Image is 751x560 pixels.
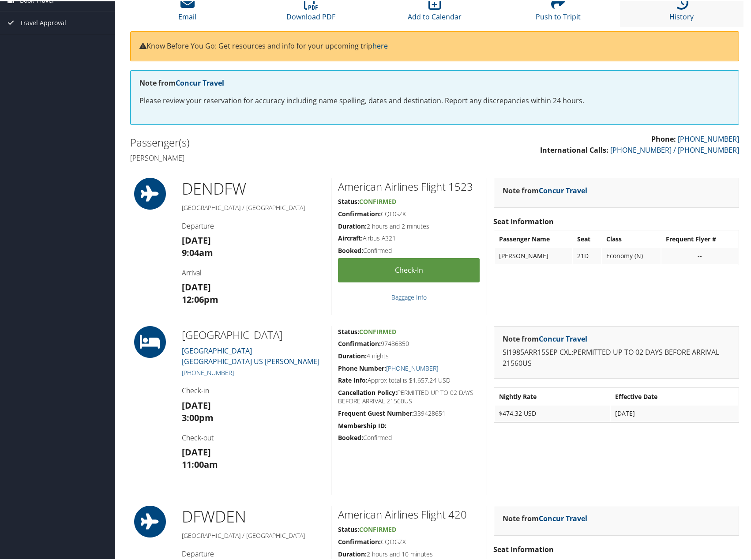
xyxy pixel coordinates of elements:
[338,387,480,404] h5: PERMITTED UP TO 02 DAYS BEFORE ARRIVAL 21560US
[338,196,359,204] strong: Status:
[139,77,224,86] strong: Note from
[610,144,739,154] a: [PHONE_NUMBER] / [PHONE_NUMBER]
[182,398,211,410] strong: [DATE]
[130,134,428,149] h2: Passenger(s)
[495,230,572,246] th: Passenger Name
[182,367,234,376] a: [PHONE_NUMBER]
[182,410,214,422] strong: 3:00pm
[359,524,396,532] span: Confirmed
[359,196,396,204] span: Confirmed
[182,548,324,557] h4: Departure
[651,133,676,143] strong: Phone:
[338,408,414,416] strong: Frequent Guest Number:
[338,208,480,217] h5: CQOGZX
[338,432,480,441] h5: Confirmed
[338,350,480,359] h5: 4 nights
[338,233,480,241] h5: Airbus A321
[611,387,738,403] th: Effective Date
[666,251,733,259] div: --
[338,338,480,347] h5: 97486850
[372,40,388,49] a: here
[495,404,610,420] td: $474.32 USD
[182,292,218,304] strong: 12:06pm
[338,536,480,545] h5: CQOGZX
[678,133,739,143] a: [PHONE_NUMBER]
[338,549,480,557] h5: 2 hours and 10 minutes
[338,221,367,229] strong: Duration:
[661,230,738,246] th: Frequent Flyer #
[182,202,324,211] h5: [GEOGRAPHIC_DATA] / [GEOGRAPHIC_DATA]
[338,506,480,521] h2: American Airlines Flight 420
[539,184,588,194] a: Concur Travel
[494,543,554,553] strong: Seat Information
[539,333,588,342] a: Concur Travel
[182,220,324,229] h4: Departure
[182,504,324,526] h1: DFW DEN
[495,387,610,403] th: Nightly Rate
[338,338,381,346] strong: Confirmation:
[139,94,730,105] p: Please review your reservation for accuracy including name spelling, dates and destination. Repor...
[338,375,368,383] strong: Rate Info:
[494,215,554,225] strong: Seat Information
[386,363,438,371] a: [PHONE_NUMBER]
[338,524,359,532] strong: Status:
[611,404,738,420] td: [DATE]
[182,280,211,292] strong: [DATE]
[182,245,213,257] strong: 9:04am
[338,350,367,359] strong: Duration:
[503,333,588,342] strong: Note from
[338,178,480,193] h2: American Airlines Flight 1523
[338,375,480,383] h5: Approx total is $1,657.24 USD
[602,230,661,246] th: Class
[182,177,324,199] h1: DEN DFW
[503,184,588,194] strong: Note from
[338,257,480,281] a: Check-in
[338,432,363,440] strong: Booked:
[182,267,324,276] h4: Arrival
[602,247,661,263] td: Economy (N)
[338,326,359,334] strong: Status:
[338,233,363,241] strong: Aircraft:
[338,221,480,229] h5: 2 hours and 2 minutes
[182,345,319,365] a: [GEOGRAPHIC_DATA][GEOGRAPHIC_DATA] US [PERSON_NAME]
[338,408,480,417] h5: 339428651
[503,346,730,368] p: SI1985ARR15SEP CXL:PERMITTED UP TO 02 DAYS BEFORE ARRIVAL 21560US
[338,536,381,545] strong: Confirmation:
[20,11,66,33] span: Travel Approval
[540,144,608,154] strong: International Calls:
[338,549,367,557] strong: Duration:
[359,326,396,334] span: Confirmed
[539,512,588,522] a: Concur Travel
[182,384,324,394] h4: Check-in
[573,247,601,263] td: 21D
[182,432,324,441] h4: Check-out
[338,420,387,428] strong: Membership ID:
[391,292,427,300] a: Baggage Info
[338,208,381,217] strong: Confirmation:
[182,530,324,539] h5: [GEOGRAPHIC_DATA] / [GEOGRAPHIC_DATA]
[176,77,224,86] a: Concur Travel
[338,387,397,395] strong: Cancellation Policy:
[503,512,588,522] strong: Note from
[182,457,218,469] strong: 11:00am
[139,39,730,51] p: Know Before You Go: Get resources and info for your upcoming trip
[338,245,363,253] strong: Booked:
[338,245,480,254] h5: Confirmed
[495,247,572,263] td: [PERSON_NAME]
[338,363,386,371] strong: Phone Number:
[130,152,428,162] h4: [PERSON_NAME]
[182,233,211,245] strong: [DATE]
[573,230,601,246] th: Seat
[182,445,211,457] strong: [DATE]
[182,326,324,341] h2: [GEOGRAPHIC_DATA]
